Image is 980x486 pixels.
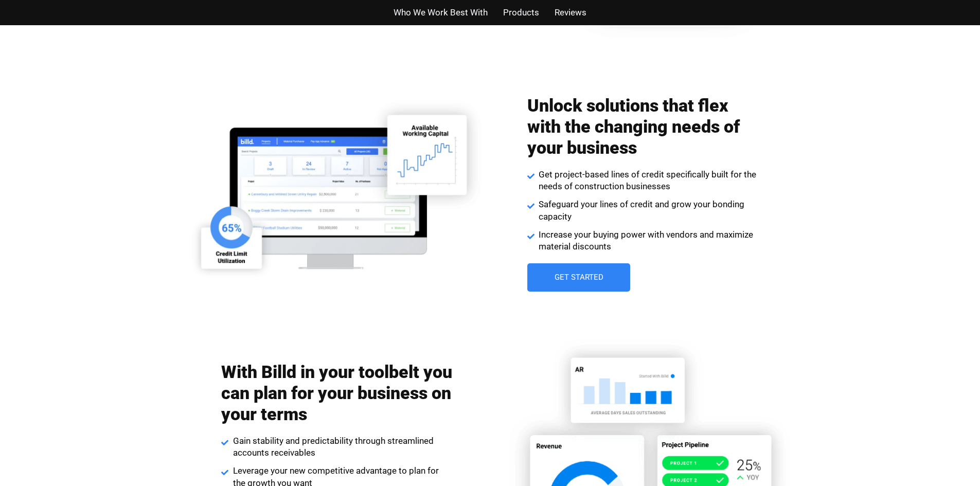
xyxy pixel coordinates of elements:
span: Safeguard your lines of credit and grow your bonding capacity [536,199,759,223]
a: Products [503,5,539,20]
h2: With Billd in your toolbelt you can plan for your business on your terms [221,362,453,424]
span: Get project-based lines of credit specifically built for the needs of construction businesses [536,169,759,193]
a: Get Started [527,263,630,292]
a: Reviews [555,5,586,20]
span: Increase your buying power with vendors and maximize material discounts [536,229,759,254]
h2: Unlock solutions that flex with the changing needs of your business [527,95,759,158]
a: Who We Work Best With [394,5,488,20]
span: Gain stability and predictability through streamlined accounts receivables [230,435,453,460]
span: Get Started [554,274,603,281]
